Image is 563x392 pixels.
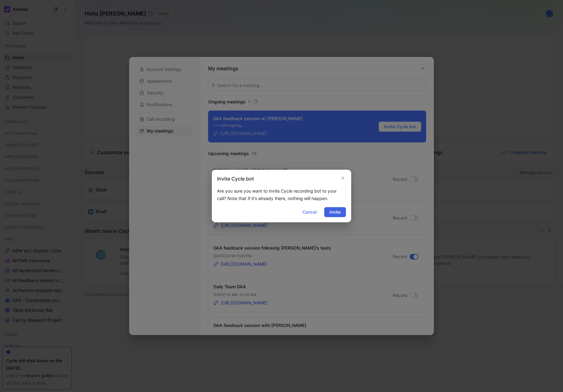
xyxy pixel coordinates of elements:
button: Cancel [297,207,322,217]
span: Cancel [303,208,316,216]
button: Invite [324,207,346,217]
span: Invite [330,208,341,216]
h2: Invite Cycle bot [217,175,254,182]
div: Are you sure you want to invite Cycle recording bot to your call? Note that if it's already there... [217,187,346,202]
